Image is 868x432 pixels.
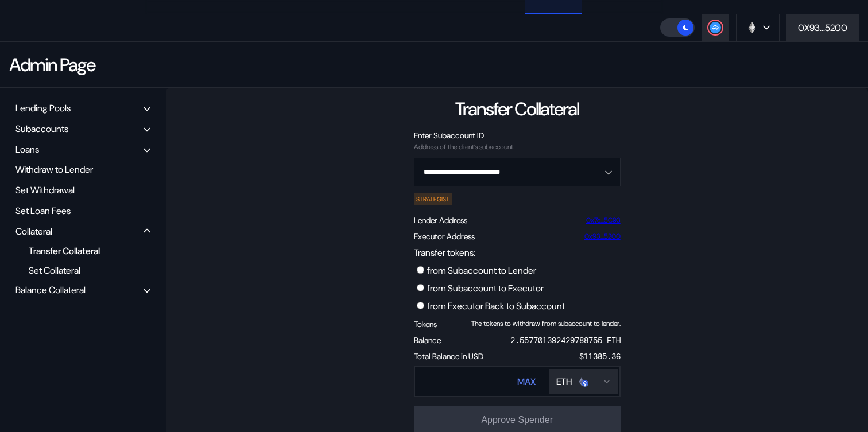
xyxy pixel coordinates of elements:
div: Transfer Collateral [23,243,135,259]
div: Collateral [15,225,52,238]
img: svg%3e [582,380,588,387]
div: 0X93...5200 [798,22,847,34]
div: 2.557701392429788755 ETH [510,335,621,345]
div: Balance Collateral [15,284,86,296]
button: chain logo [736,14,780,41]
div: $ 11385.36 [579,351,621,361]
div: Subaccounts [15,123,68,135]
label: from Subaccount to Lender [427,264,536,277]
div: Total Balance in USD [414,351,483,361]
div: Address of the client’s subaccount. [414,143,621,151]
div: Enter Subaccount ID [414,130,621,141]
button: MAX [514,375,539,388]
img: ethereum.png [576,376,587,387]
label: Transfer tokens: [414,247,475,259]
label: from Subaccount to Executor [427,282,544,294]
div: Lending Pools [15,102,71,114]
div: Executor Address [414,231,475,242]
div: Set Loan Fees [11,202,154,220]
div: Balance [414,335,441,345]
div: The tokens to withdraw from subaccount to lender. [471,320,621,328]
div: ETH [556,376,572,388]
div: MAX [517,376,536,388]
div: STRATEGIST [414,193,453,205]
div: Set Withdrawal [11,181,154,199]
button: 0X93...5200 [786,14,859,41]
a: 0x93...5200 [584,232,621,240]
div: Lender Address [414,215,467,225]
div: Set Collateral [23,263,135,278]
div: Transfer Collateral [455,97,579,121]
div: Tokens [414,319,437,329]
button: Open menu [414,158,621,186]
div: Withdraw to Lender [11,161,154,178]
label: from Executor Back to Subaccount [427,300,565,312]
button: Open menu for selecting token for payment [549,369,618,394]
img: chain logo [746,21,758,34]
a: 0x7c...5C93 [586,216,621,224]
div: Loans [15,143,39,155]
div: Admin Page [9,53,95,77]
